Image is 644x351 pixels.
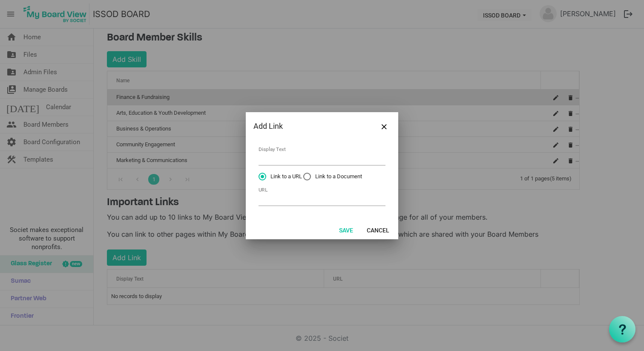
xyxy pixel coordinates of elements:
[361,224,395,236] button: Cancel
[303,173,362,180] span: Link to a Document
[333,224,359,236] button: Save
[378,120,391,133] button: Close
[253,120,363,133] div: Add Link
[259,173,302,180] span: Link to a URL
[246,112,398,239] div: Dialog edit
